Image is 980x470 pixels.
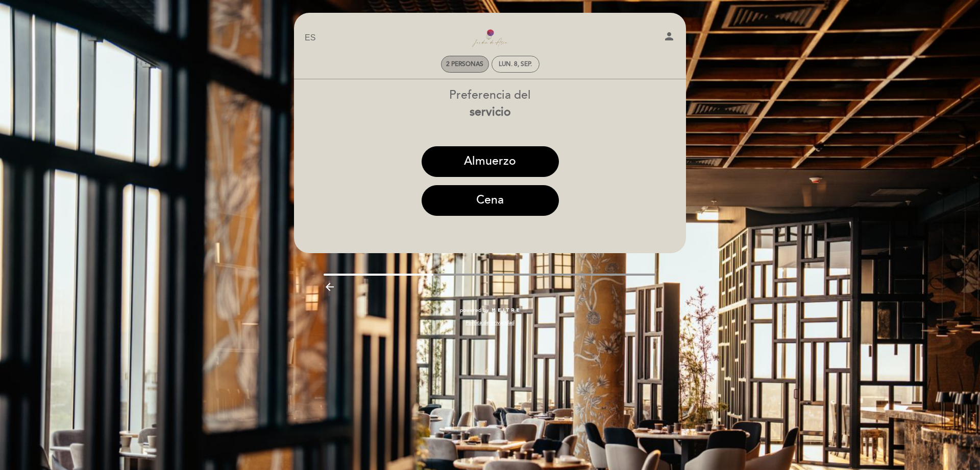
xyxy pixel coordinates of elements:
i: person [663,30,675,42]
b: servicio [470,105,511,119]
button: person [663,30,675,46]
a: [GEOGRAPHIC_DATA] [426,24,554,52]
a: Política de privacidad [465,319,514,326]
span: powered by [460,307,488,314]
div: lun. 8, sep. [499,60,532,68]
span: 2 personas [446,60,483,68]
img: MEITRE [491,308,520,313]
button: Almuerzo [422,146,559,177]
button: Cena [422,185,559,216]
a: powered by [460,307,520,314]
i: arrow_backward [324,281,336,293]
div: Preferencia del [293,87,687,121]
